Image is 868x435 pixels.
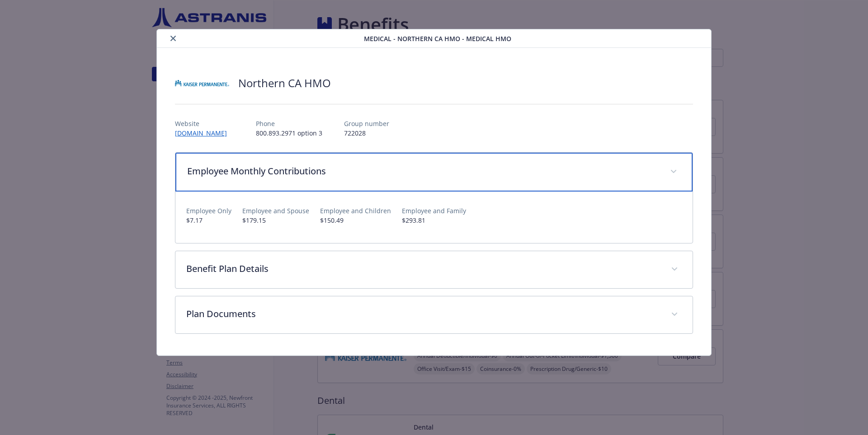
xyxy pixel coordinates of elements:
p: Employee and Spouse [242,206,309,215]
p: Phone [256,119,322,128]
div: details for plan Medical - Northern CA HMO - Medical HMO [87,29,781,356]
p: Website [175,119,234,128]
h2: Northern CA HMO [238,75,331,91]
div: Benefit Plan Details [175,251,693,288]
div: Plan Documents [175,296,693,333]
p: Employee and Family [402,206,466,215]
a: [DOMAIN_NAME] [175,129,234,137]
p: Group number [344,119,389,128]
p: Employee Only [186,206,231,215]
p: $179.15 [242,215,309,225]
div: Employee Monthly Contributions [175,192,693,243]
img: Kaiser Permanente Insurance Company [175,70,229,97]
p: 800.893.2971 option 3 [256,128,322,138]
p: 722028 [344,128,389,138]
span: Medical - Northern CA HMO - Medical HMO [364,34,511,43]
p: Employee and Children [320,206,391,215]
p: $150.49 [320,215,391,225]
button: close [168,33,179,44]
div: Employee Monthly Contributions [175,153,693,192]
p: $293.81 [402,215,466,225]
p: Employee Monthly Contributions [187,164,660,178]
p: $7.17 [186,215,231,225]
p: Benefit Plan Details [186,262,660,276]
p: Plan Documents [186,307,660,321]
